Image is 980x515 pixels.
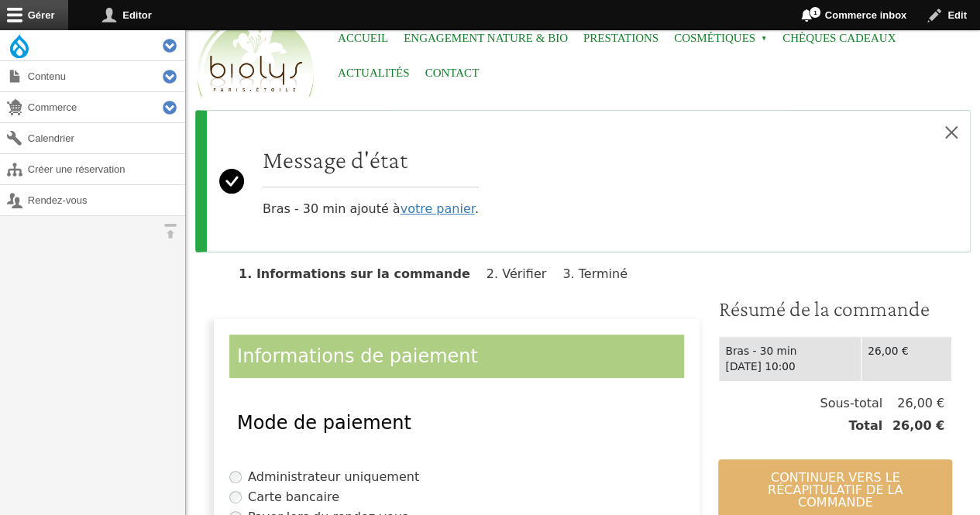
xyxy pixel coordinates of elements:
div: Message d'état [195,110,971,252]
time: [DATE] 10:00 [725,360,795,373]
a: Prestations [583,21,658,56]
h2: Message d'état [263,145,479,174]
li: Vérifier [487,266,559,281]
span: 1 [809,6,821,19]
a: Actualités [338,56,410,91]
li: Terminé [562,266,640,281]
span: Sous-total [820,394,882,413]
td: 26,00 € [861,336,952,381]
a: Contact [425,56,480,91]
svg: Success: [219,123,244,239]
img: Accueil [194,12,318,101]
a: votre panier [401,201,475,216]
h3: Résumé de la commande [718,296,952,322]
div: Bras - 30 min ajouté à . [263,145,479,218]
span: Mode de paiement [237,412,411,434]
button: Orientation horizontale [155,216,185,246]
button: Close [933,111,970,154]
a: Chèques cadeaux [782,21,896,56]
span: 26,00 € [882,394,944,413]
label: Administrateur uniquement [248,468,419,486]
span: Total [848,417,882,435]
div: Bras - 30 min [725,343,854,359]
a: Engagement Nature & Bio [404,21,568,56]
span: Cosmétiques [674,21,767,56]
span: Informations de paiement [237,345,478,367]
span: 26,00 € [882,417,944,435]
span: » [761,36,767,42]
li: Informations sur la commande [239,266,483,281]
label: Carte bancaire [248,488,339,506]
a: Accueil [338,21,388,56]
